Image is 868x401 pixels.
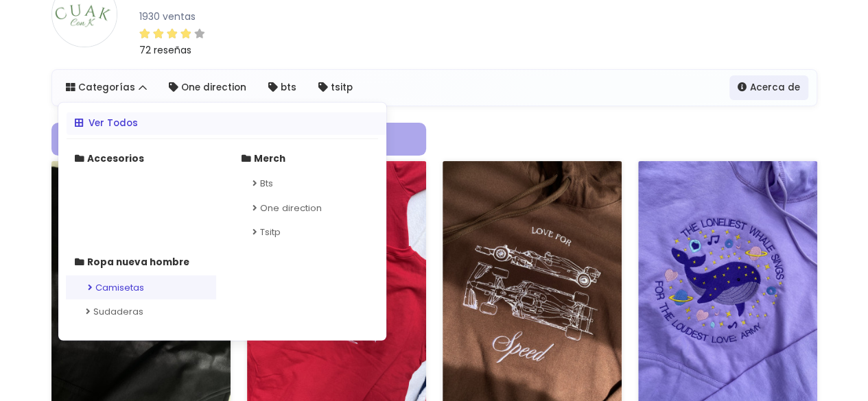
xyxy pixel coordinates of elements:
a: One direction [161,75,255,100]
a: One direction [231,195,381,220]
div: Categorías [58,102,387,341]
a: tsitp [310,75,361,100]
a: 72 reseñas [139,25,261,58]
a: Tsitp [231,220,381,245]
a: Merch [231,146,381,171]
a: Ropa nueva hombre [64,250,214,275]
strong: Ropa nueva hombre [87,256,189,269]
a: bts [260,75,305,100]
div: 4.14 / 5 [139,25,205,42]
a: Sudaderas [64,300,214,324]
a: Acerca de [729,75,808,100]
a: Accesorios [64,146,214,171]
strong: Accesorios [87,151,144,165]
a: Ver Todos [67,112,395,134]
small: 1930 ventas [139,10,196,23]
a: Camisetas [66,275,216,300]
a: Categorías [58,75,156,100]
span: Envío gratis a partir de $1000 [57,128,421,150]
small: 72 reseñas [139,43,191,57]
strong: Merch [254,151,285,165]
a: Bts [231,171,381,196]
